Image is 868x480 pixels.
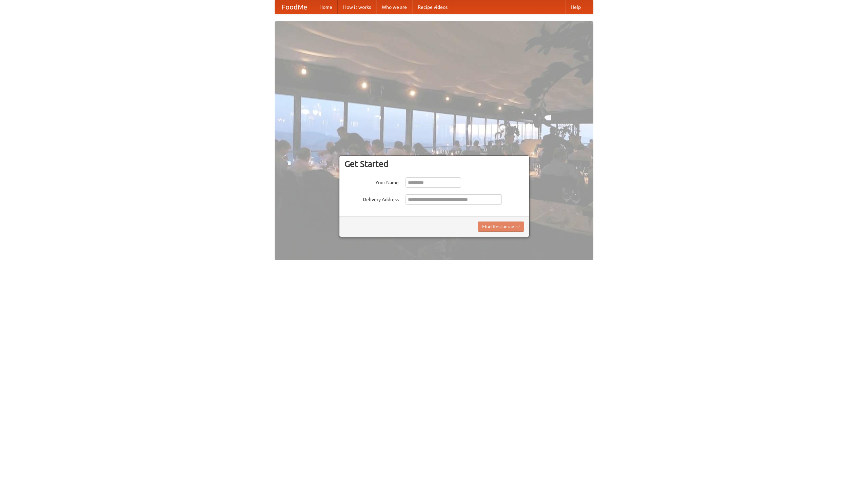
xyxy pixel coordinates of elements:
a: Recipe videos [412,0,453,14]
h3: Get Started [344,159,524,169]
label: Delivery Address [344,194,399,203]
button: Find Restaurants! [478,222,524,232]
a: How it works [338,0,376,14]
a: Help [565,0,586,14]
a: FoodMe [275,0,314,14]
label: Your Name [344,177,399,186]
a: Who we are [376,0,412,14]
a: Home [314,0,338,14]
